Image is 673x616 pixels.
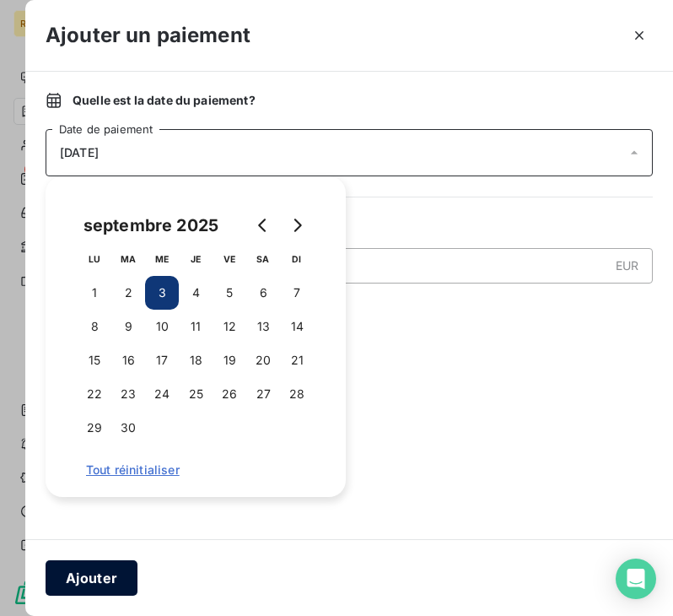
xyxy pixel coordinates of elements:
[246,242,280,276] th: samedi
[246,276,280,310] button: 6
[246,377,280,411] button: 27
[111,276,145,310] button: 2
[145,377,179,411] button: 24
[111,343,145,377] button: 16
[111,310,145,343] button: 9
[280,377,314,411] button: 28
[145,242,179,276] th: mercredi
[46,20,250,51] h3: Ajouter un paiement
[280,276,314,310] button: 7
[145,310,179,343] button: 10
[111,377,145,411] button: 23
[73,92,256,109] span: Quelle est la date du paiement ?
[78,276,111,310] button: 1
[145,276,179,310] button: 3
[246,343,280,377] button: 20
[78,411,111,445] button: 29
[213,276,246,310] button: 5
[213,310,246,343] button: 12
[213,343,246,377] button: 19
[179,242,213,276] th: jeudi
[246,208,280,242] button: Go to previous month
[179,343,213,377] button: 18
[280,310,314,343] button: 14
[60,146,99,159] span: [DATE]
[280,343,314,377] button: 21
[280,242,314,276] th: dimanche
[616,559,656,599] div: Open Intercom Messenger
[111,411,145,445] button: 30
[213,242,246,276] th: vendredi
[145,343,179,377] button: 17
[78,343,111,377] button: 15
[280,208,314,242] button: Go to next month
[78,377,111,411] button: 22
[111,242,145,276] th: mardi
[78,212,224,239] div: septembre 2025
[46,297,653,314] span: Nouveau solde dû :
[86,463,305,477] span: Tout réinitialiser
[46,560,137,596] button: Ajouter
[213,377,246,411] button: 26
[78,242,111,276] th: lundi
[179,377,213,411] button: 25
[246,310,280,343] button: 13
[78,310,111,343] button: 8
[179,310,213,343] button: 11
[179,276,213,310] button: 4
